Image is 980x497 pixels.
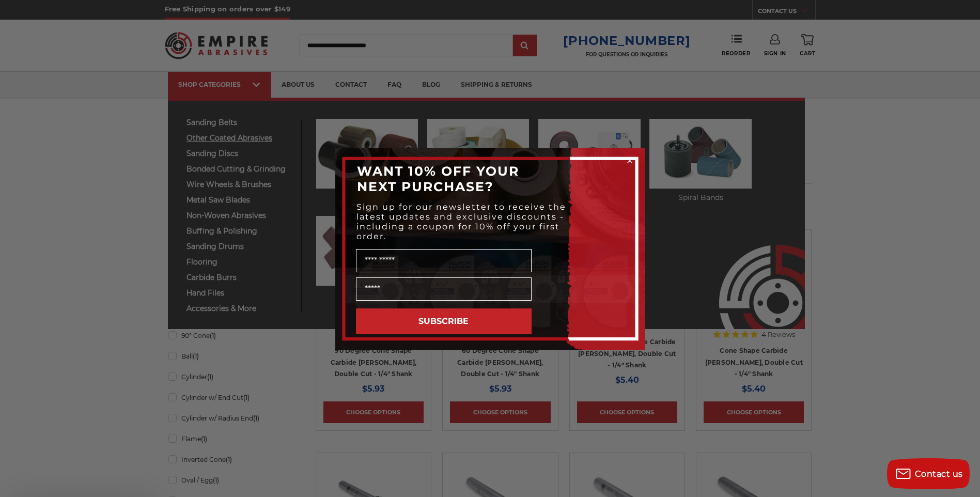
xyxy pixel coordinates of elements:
[915,469,963,479] span: Contact us
[357,163,519,194] span: WANT 10% OFF YOUR NEXT PURCHASE?
[887,458,970,489] button: Contact us
[356,277,532,301] input: Email
[625,156,635,166] button: Close dialog
[356,202,566,241] span: Sign up for our newsletter to receive the latest updates and exclusive discounts - including a co...
[356,308,532,334] button: SUBSCRIBE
